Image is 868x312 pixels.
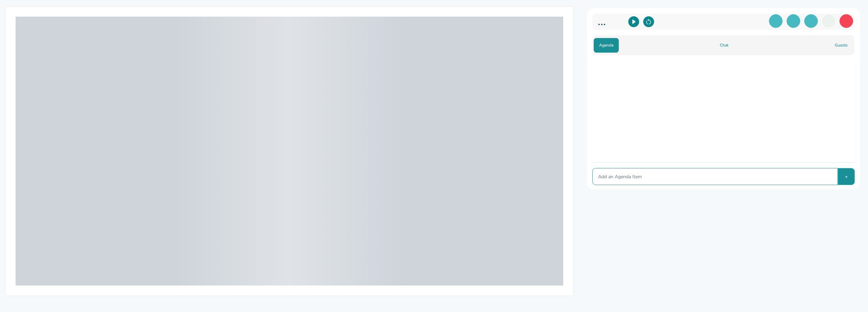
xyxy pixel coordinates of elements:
[643,16,654,27] img: restart_timer.svg
[838,168,855,185] button: +
[598,14,606,30] div: ...
[628,16,639,27] img: resume_timer.svg
[714,38,734,53] a: Chat
[829,38,853,53] a: Guests
[592,168,838,185] input: Add an Agenda Item
[594,38,619,53] a: Agenda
